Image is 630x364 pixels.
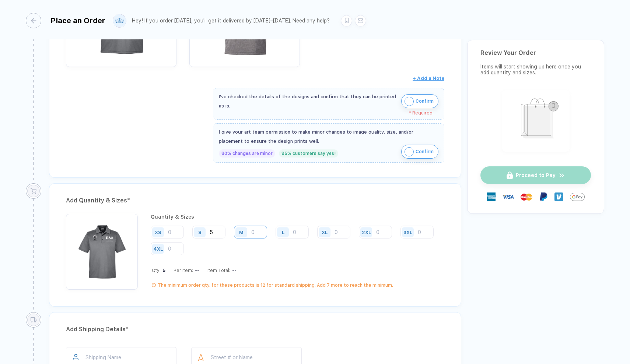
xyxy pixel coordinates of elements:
[219,127,438,146] div: I give your art team permission to make minor changes to image quality, size, and/or placement to...
[401,145,438,159] button: iconConfirm
[405,97,414,106] img: icon
[154,246,163,251] div: 4XL
[405,147,414,156] img: icon
[401,94,438,108] button: iconConfirm
[502,191,514,203] img: visa
[282,229,284,235] div: L
[480,64,591,75] div: Items will start showing up here once you add quantity and sizes.
[219,92,398,110] div: I've checked the details of the designs and confirm that they can be printed as is.
[322,229,328,235] div: XL
[198,229,202,235] div: S
[505,93,566,147] img: shopping_bag.png
[416,95,434,107] span: Confirm
[416,146,434,158] span: Confirm
[362,229,371,235] div: 2XL
[480,49,591,56] div: Review Your Order
[113,14,126,27] img: user profile
[174,268,199,273] div: Per Item:
[193,268,199,273] div: --
[521,191,532,203] img: master-card
[70,218,134,282] img: 593ba000-8869-4f65-9c74-afef501b765c_nt_front_1757704117483.jpg
[132,18,330,24] div: Hey! If you order [DATE], you'll get it delivered by [DATE]–[DATE]. Need any help?
[554,192,563,201] img: Venmo
[487,192,496,201] img: express
[413,75,444,81] span: + Add a Note
[50,16,105,25] div: Place an Order
[539,192,548,201] img: Paypal
[570,190,585,204] img: GPay
[151,214,444,220] div: Quantity & Sizes
[161,268,165,273] span: 5
[230,268,237,273] div: --
[155,229,161,235] div: XS
[207,268,237,273] div: Item Total:
[66,324,444,335] div: Add Shipping Details
[66,195,444,206] div: Add Quantity & Sizes
[403,229,412,235] div: 3XL
[239,229,244,235] div: M
[413,73,444,84] button: + Add a Note
[158,282,393,288] div: The minimum order qty. for these products is 12 for standard shipping. Add 7 more to reach the mi...
[219,149,275,158] div: 80% changes are minor
[219,110,433,116] div: * Required
[152,268,165,273] div: Qty:
[279,149,338,158] div: 95% customers say yes!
